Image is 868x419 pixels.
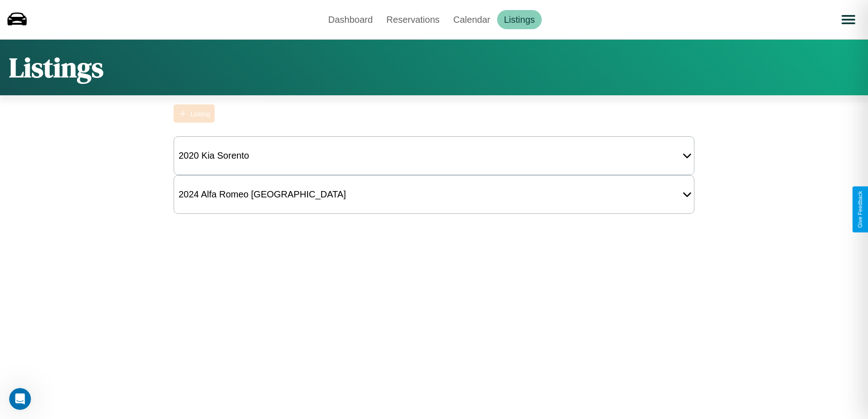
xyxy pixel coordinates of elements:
[447,10,497,29] a: Calendar
[174,104,215,123] button: Listing
[380,10,447,29] a: Reservations
[857,191,863,228] div: Give Feedback
[190,110,210,118] div: Listing
[321,10,380,29] a: Dashboard
[174,146,254,166] div: 2020 Kia Sorento
[836,7,861,32] button: Open menu
[9,388,31,410] iframe: Intercom live chat
[174,185,350,204] div: 2024 Alfa Romeo [GEOGRAPHIC_DATA]
[9,49,103,86] h1: Listings
[497,10,542,29] a: Listings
